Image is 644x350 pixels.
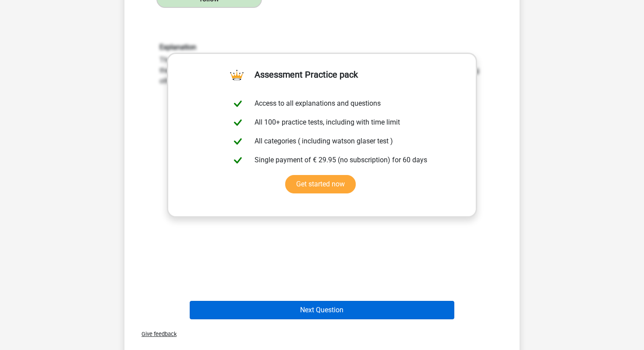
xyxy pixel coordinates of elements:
a: Get started now [285,175,356,193]
button: Next Question [190,301,455,319]
h6: Explanation [159,43,485,51]
span: Give feedback [134,331,177,337]
div: The conclusion does not follow. Nothing is stated about how many football players or hockey playe... [153,43,491,86]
